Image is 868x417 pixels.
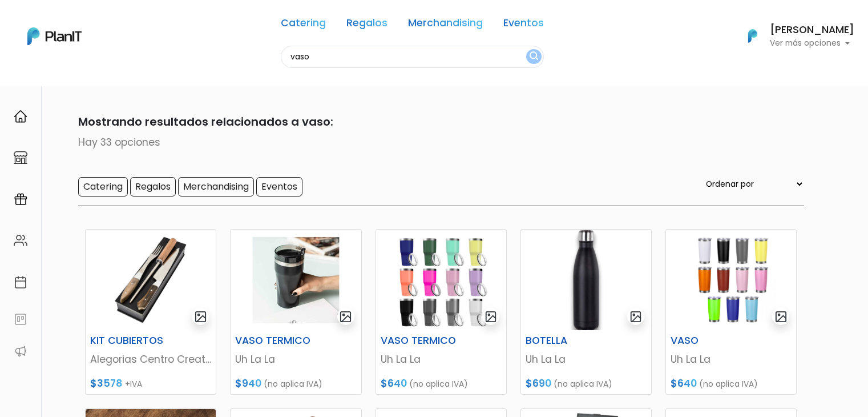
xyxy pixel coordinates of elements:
a: gallery-light VASO TERMICO Uh La La $940 (no aplica IVA) [230,229,361,395]
p: Alegorias Centro Creativo [90,352,211,367]
span: (no aplica IVA) [409,378,468,390]
a: Catering [281,18,326,32]
input: Regalos [130,177,176,197]
h6: VASO [664,335,754,347]
span: $640 [671,376,697,390]
img: partners-52edf745621dab592f3b2c58e3bca9d71375a7ef29c3b500c9f145b62cc070d4.svg [14,344,27,358]
span: +IVA [125,378,142,390]
input: Buscá regalos, desayunos, y más [281,46,544,68]
h6: VASO TERMICO [228,335,318,347]
img: calendar-87d922413cdce8b2cf7b7f5f62616a5cf9e4887200fb71536465627b3292af00.svg [14,275,27,289]
p: Mostrando resultados relacionados a vaso: [64,113,804,130]
img: gallery-light [629,310,643,323]
img: thumb_2000___2000-Photoroom_-_2025-03-21T101127.436.png [521,230,651,330]
img: gallery-light [339,310,352,323]
img: thumb_WhatsApp_Image_2023-04-20_at_11.36.09.jpg [231,230,361,330]
img: thumb_Dise%C3%B1o_sin_t%C3%ADtulo_-_2024-12-05T142822.024.png [666,230,796,330]
img: gallery-light [485,310,498,323]
a: Merchandising [408,18,483,32]
a: gallery-light KIT CUBIERTOS Alegorias Centro Creativo $3578 +IVA [85,229,216,395]
span: (no aplica IVA) [699,378,758,390]
input: Merchandising [178,177,254,197]
span: (no aplica IVA) [554,378,612,390]
span: $3578 [90,376,123,390]
p: Uh La La [381,352,502,367]
img: home-e721727adea9d79c4d83392d1f703f7f8bce08238fde08b1acbfd93340b81755.svg [14,110,27,123]
img: PlanIt Logo [740,23,765,49]
img: thumb_Dise%C3%B1o_sin_t%C3%ADtulo_-_2024-12-05T143903.966.png [376,230,506,330]
h6: [PERSON_NAME] [770,25,854,35]
p: Uh La La [671,352,792,367]
img: gallery-light [774,310,788,323]
h6: VASO TERMICO [374,335,464,347]
input: Catering [78,177,128,197]
a: gallery-light VASO TERMICO Uh La La $640 (no aplica IVA) [376,229,507,395]
h6: BOTELLA [519,335,609,347]
img: people-662611757002400ad9ed0e3c099ab2801c6687ba6c219adb57efc949bc21e19d.svg [14,234,27,247]
a: gallery-light VASO Uh La La $640 (no aplica IVA) [665,229,797,395]
img: PlanIt Logo [27,27,82,45]
p: Hay 33 opciones [64,135,804,150]
span: $640 [381,376,407,390]
button: PlanIt Logo [PERSON_NAME] Ver más opciones [733,21,854,51]
img: gallery-light [194,310,207,323]
p: Ver más opciones [770,39,854,47]
a: Eventos [503,18,544,32]
span: $940 [235,376,261,390]
img: thumb_Captura_de_pantalla_2023-08-31_132438-PhotoRoom.png [86,230,216,330]
input: Eventos [256,177,302,197]
a: gallery-light BOTELLA Uh La La $690 (no aplica IVA) [520,229,652,395]
span: (no aplica IVA) [264,378,322,390]
img: campaigns-02234683943229c281be62815700db0a1741e53638e28bf9629b52c665b00959.svg [14,193,27,206]
img: feedback-78b5a0c8f98aac82b08bfc38622c3050aee476f2c9584af64705fc4e61158814.svg [14,312,27,326]
p: Uh La La [235,352,356,367]
img: search_button-432b6d5273f82d61273b3651a40e1bd1b912527efae98b1b7a1b2c0702e16a8d.svg [530,51,538,62]
img: marketplace-4ceaa7011d94191e9ded77b95e3339b90024bf715f7c57f8cf31f2d8c509eaba.svg [14,151,27,165]
a: Regalos [346,18,387,32]
h6: KIT CUBIERTOS [83,335,173,347]
span: $690 [526,376,551,390]
p: Uh La La [526,352,647,367]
